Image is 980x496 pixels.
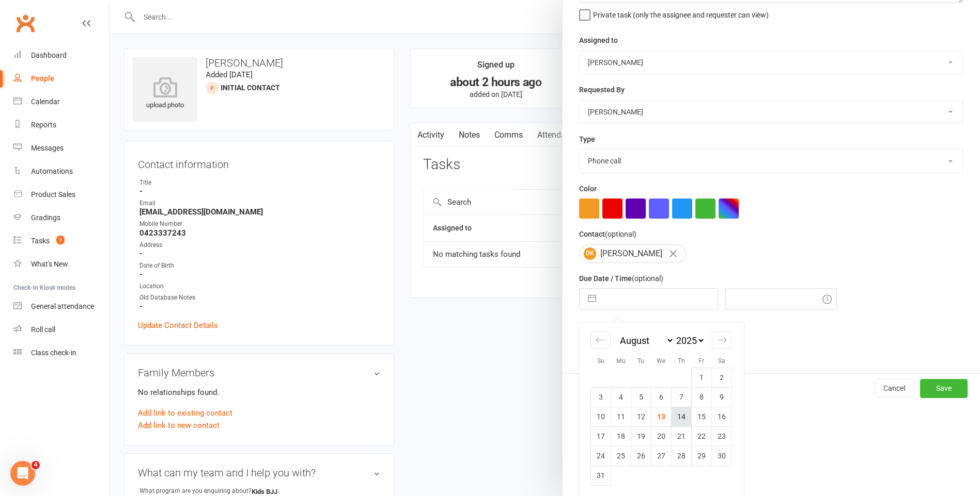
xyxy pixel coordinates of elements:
[13,318,109,341] a: Roll call
[678,357,685,365] small: Th
[32,461,40,469] span: 4
[692,426,712,446] td: Friday, August 22, 2025
[672,426,692,446] td: Thursday, August 21, 2025
[12,10,38,36] a: Clubworx
[672,407,692,426] td: Thursday, August 14, 2025
[13,137,109,160] a: Messages
[579,183,597,194] label: Color
[590,332,611,349] div: Move backward to switch to the previous month.
[13,67,109,90] a: People
[920,379,968,398] button: Save
[31,121,56,129] div: Reports
[579,273,663,284] label: Due Date / Time
[593,7,769,19] span: Private task (only the assignee and requester can view)
[712,446,732,466] td: Saturday, August 30, 2025
[692,387,712,407] td: Friday, August 8, 2025
[13,229,109,253] a: Tasks 7
[13,90,109,113] a: Calendar
[13,253,109,276] a: What's New
[31,51,67,59] div: Dashboard
[631,387,651,407] td: Tuesday, August 5, 2025
[579,244,687,263] div: [PERSON_NAME]
[591,387,611,407] td: Sunday, August 3, 2025
[611,387,631,407] td: Monday, August 4, 2025
[31,302,94,310] div: General attendance
[31,237,50,245] div: Tasks
[579,228,636,240] label: Contact
[631,446,651,466] td: Tuesday, August 26, 2025
[712,368,732,387] td: Saturday, August 2, 2025
[611,407,631,426] td: Monday, August 11, 2025
[712,387,732,407] td: Saturday, August 9, 2025
[584,247,596,260] span: DK
[651,407,672,426] td: Wednesday, August 13, 2025
[591,446,611,466] td: Sunday, August 24, 2025
[597,357,604,365] small: Su
[31,325,55,334] div: Roll call
[13,113,109,137] a: Reports
[13,295,109,318] a: General attendance kiosk mode
[591,466,611,485] td: Sunday, August 31, 2025
[13,341,109,365] a: Class kiosk mode
[13,206,109,229] a: Gradings
[657,357,665,365] small: We
[692,407,712,426] td: Friday, August 15, 2025
[31,144,64,152] div: Messages
[712,426,732,446] td: Saturday, August 23, 2025
[31,167,73,175] div: Automations
[875,379,914,398] button: Cancel
[13,160,109,183] a: Automations
[631,407,651,426] td: Tuesday, August 12, 2025
[56,236,65,244] span: 7
[712,407,732,426] td: Saturday, August 16, 2025
[31,74,54,82] div: People
[31,190,75,199] div: Product Sales
[13,183,109,206] a: Product Sales
[611,446,631,466] td: Monday, August 25, 2025
[611,426,631,446] td: Monday, August 18, 2025
[672,387,692,407] td: Thursday, August 7, 2025
[637,357,644,365] small: Tu
[672,446,692,466] td: Thursday, August 28, 2025
[651,446,672,466] td: Wednesday, August 27, 2025
[632,274,663,283] small: (optional)
[13,44,109,67] a: Dashboard
[651,426,672,446] td: Wednesday, August 20, 2025
[591,407,611,426] td: Sunday, August 10, 2025
[718,357,725,365] small: Sa
[616,357,626,365] small: Mo
[698,357,704,365] small: Fr
[579,320,639,331] label: Email preferences
[579,134,595,145] label: Type
[579,84,625,95] label: Requested By
[579,35,618,46] label: Assigned to
[631,426,651,446] td: Tuesday, August 19, 2025
[651,387,672,407] td: Wednesday, August 6, 2025
[31,213,60,222] div: Gradings
[31,260,68,268] div: What's New
[692,446,712,466] td: Friday, August 29, 2025
[712,332,732,349] div: Move forward to switch to the next month.
[31,349,76,357] div: Class check-in
[605,230,636,238] small: (optional)
[591,426,611,446] td: Sunday, August 17, 2025
[692,368,712,387] td: Friday, August 1, 2025
[10,461,35,486] iframe: Intercom live chat
[31,97,60,106] div: Calendar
